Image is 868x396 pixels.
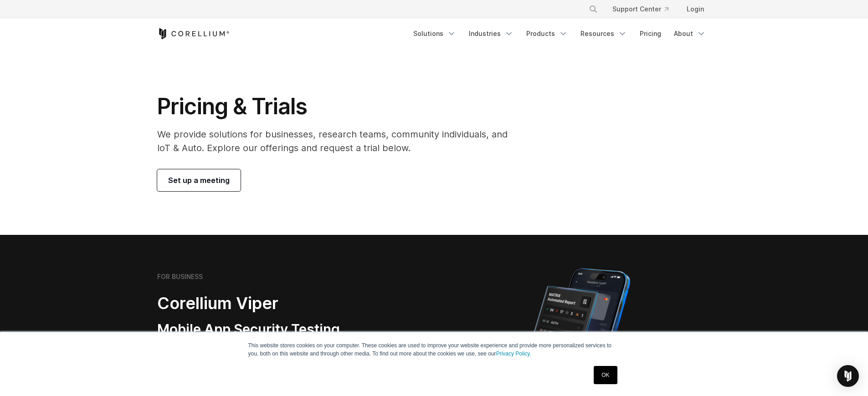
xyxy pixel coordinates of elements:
[157,273,203,281] h6: FOR BUSINESS
[248,341,620,358] p: This website stores cookies on your computer. These cookies are used to improve your website expe...
[575,25,632,42] a: Resources
[578,1,711,17] div: Navigation Menu
[157,93,520,120] h1: Pricing & Trials
[594,366,617,384] a: OK
[157,321,390,338] h3: Mobile App Security Testing
[168,175,230,186] span: Set up a meeting
[679,1,711,17] a: Login
[605,1,676,17] a: Support Center
[496,350,531,357] a: Privacy Policy.
[157,293,390,314] h2: Corellium Viper
[408,25,462,42] a: Solutions
[668,25,711,42] a: About
[634,25,667,42] a: Pricing
[837,365,859,387] div: Open Intercom Messenger
[521,25,573,42] a: Products
[463,25,519,42] a: Industries
[408,25,711,42] div: Navigation Menu
[585,1,601,17] button: Search
[157,28,230,39] a: Corellium Home
[157,127,520,155] p: We provide solutions for businesses, research teams, community individuals, and IoT & Auto. Explo...
[157,169,241,191] a: Set up a meeting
